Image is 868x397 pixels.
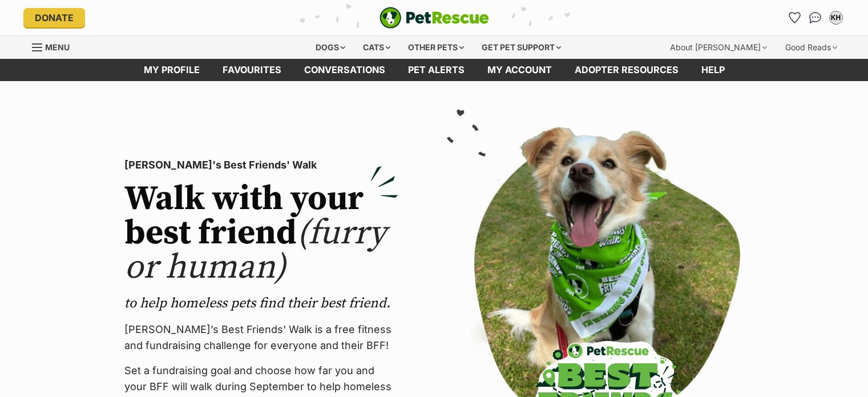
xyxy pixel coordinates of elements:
[132,59,211,81] a: My profile
[809,12,821,23] img: chat-41dd97257d64d25036548639549fe6c8038ab92f7586957e7f3b1b290dea8141.svg
[563,59,690,81] a: Adopter resources
[827,9,845,27] button: My account
[786,9,845,27] ul: Account quick links
[476,59,563,81] a: My account
[786,9,804,27] a: Favourites
[355,36,398,59] div: Cats
[690,59,736,81] a: Help
[308,36,353,59] div: Dogs
[806,9,825,27] a: Conversations
[397,59,476,81] a: Pet alerts
[124,212,386,289] span: (furry or human)
[124,322,398,354] p: [PERSON_NAME]’s Best Friends' Walk is a free fitness and fundraising challenge for everyone and t...
[124,157,398,173] p: [PERSON_NAME]'s Best Friends' Walk
[830,12,842,23] div: KH
[124,182,398,285] h2: Walk with your best friend
[400,36,472,59] div: Other pets
[662,36,775,59] div: About [PERSON_NAME]
[777,36,845,59] div: Good Reads
[380,7,489,29] a: PetRescue
[211,59,293,81] a: Favourites
[45,42,70,52] span: Menu
[32,36,78,57] a: Menu
[124,294,398,312] p: to help homeless pets find their best friend.
[474,36,569,59] div: Get pet support
[380,7,489,29] img: logo-e224e6f780fb5917bec1dbf3a21bbac754714ae5b6737aabdf751b685950b380.svg
[23,8,85,27] a: Donate
[293,59,397,81] a: conversations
